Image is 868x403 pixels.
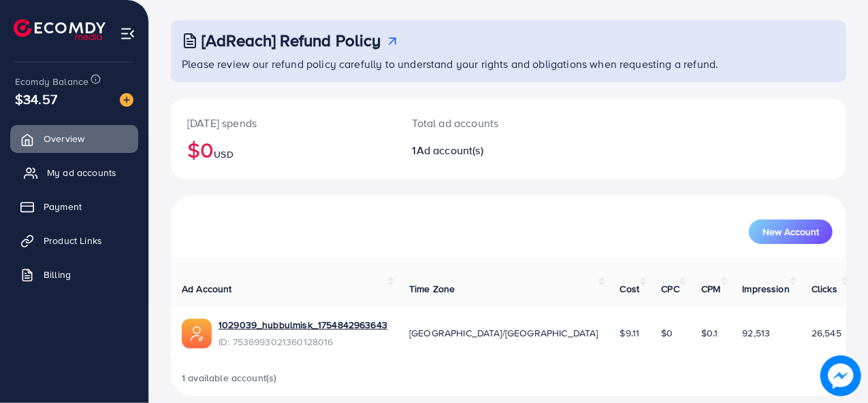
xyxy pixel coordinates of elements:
[662,326,673,340] span: $0
[47,166,116,179] span: My ad accounts
[120,93,133,107] img: image
[219,335,387,349] span: ID: 7536993021360128016
[10,125,138,152] a: Overview
[701,282,720,296] span: CPM
[762,227,819,236] span: New Account
[820,355,861,396] img: image
[10,159,138,186] a: My ad accounts
[15,89,57,109] span: $34.57
[120,26,135,41] img: menu
[182,56,838,72] p: Please review our refund policy carefully to understand your rights and obligations when requesti...
[202,31,381,50] h3: [AdReach] Refund Policy
[620,326,640,340] span: $9.11
[10,261,138,288] a: Billing
[417,143,483,158] span: Ad account(s)
[214,147,233,161] span: USD
[811,326,841,340] span: 26,545
[182,371,277,385] span: 1 available account(s)
[15,75,89,88] span: Ecomdy Balance
[620,282,640,296] span: Cost
[182,282,232,296] span: Ad Account
[187,115,380,131] p: [DATE] spends
[662,282,679,296] span: CPC
[219,318,387,332] a: 1029039_hubbulmisk_1754842963643
[749,220,833,244] button: New Account
[811,282,837,296] span: Clicks
[182,319,212,349] img: ic-ads-acc.e4c84228.svg
[701,326,718,340] span: $0.1
[10,227,138,254] a: Product Links
[44,234,102,247] span: Product Links
[743,282,790,296] span: Impression
[10,193,138,220] a: Payment
[44,200,82,213] span: Payment
[14,19,106,40] img: logo
[413,115,549,131] p: Total ad accounts
[44,268,71,281] span: Billing
[187,137,380,162] h2: $0
[409,326,598,340] span: [GEOGRAPHIC_DATA]/[GEOGRAPHIC_DATA]
[44,132,84,145] span: Overview
[743,326,771,340] span: 92,513
[409,282,455,296] span: Time Zone
[413,144,549,157] h2: 1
